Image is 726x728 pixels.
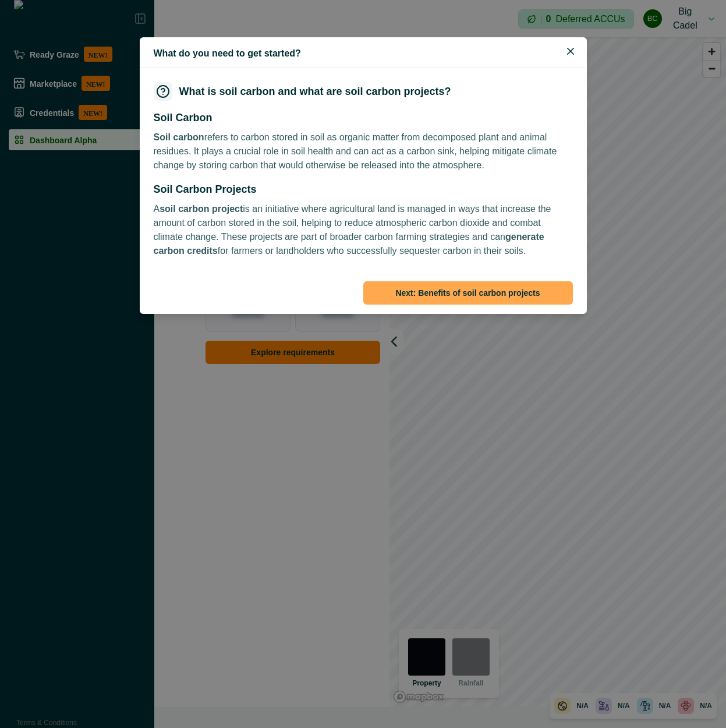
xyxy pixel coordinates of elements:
[179,86,451,97] h3: What is soil carbon and what are soil carbon projects?
[154,132,204,142] strong: Soil carbon
[160,204,243,214] strong: soil carbon project
[363,281,573,305] button: Next: Benefits of soil carbon projects
[154,232,544,256] strong: generate carbon credits
[154,110,573,126] p: Soil Carbon
[561,42,580,61] button: Close
[154,182,573,197] p: Soil Carbon Projects
[140,37,587,68] header: What do you need to get started?
[154,130,573,172] p: refers to carbon stored in soil as organic matter from decomposed plant and animal residues. It p...
[154,202,573,258] p: A is an initiative where agricultural land is managed in ways that increase the amount of carbon ...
